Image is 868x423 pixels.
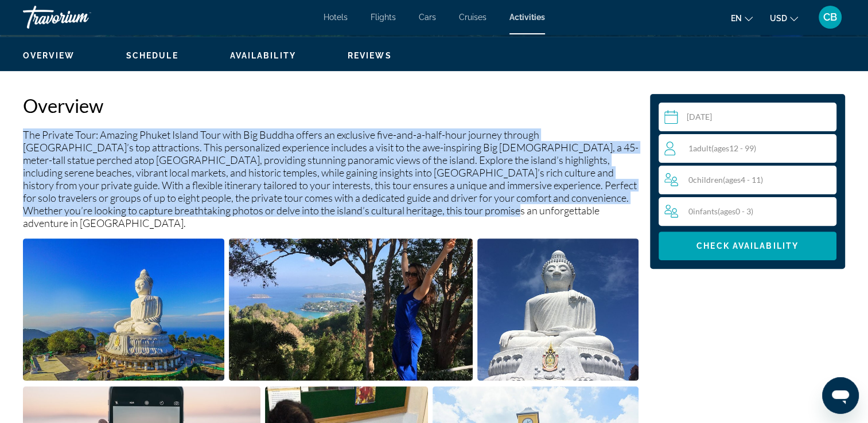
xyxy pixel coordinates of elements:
span: ages [725,175,741,185]
button: Change language [731,10,753,26]
button: Change currency [770,10,798,26]
span: CB [823,11,837,23]
span: 0 [688,175,763,185]
span: Reviews [348,51,392,60]
button: Open full-screen image slider [477,238,639,381]
span: Adult [693,143,711,153]
button: Overview [23,50,75,61]
span: ages [720,206,735,216]
span: ( 12 - 99) [711,143,756,153]
span: Overview [23,51,75,60]
span: Children [693,175,723,185]
button: Travelers: 1 adult, 0 children [659,134,836,226]
p: The Private Tour: Amazing Phuket Island Tour with Big Buddha offers an exclusive five-and-a-half-... [23,128,639,229]
a: Hotels [324,13,348,22]
span: Check Availability [696,241,799,250]
span: Schedule [126,51,178,60]
span: USD [770,14,787,23]
a: Flights [371,13,396,22]
iframe: Button to launch messaging window [822,377,859,414]
button: User Menu [815,5,845,29]
span: en [731,14,742,23]
a: Cars [419,13,436,22]
span: Availability [230,51,296,60]
button: Availability [230,50,296,61]
button: Open full-screen image slider [23,238,224,381]
button: Reviews [348,50,392,61]
button: Check Availability [659,232,836,260]
span: 1 [688,143,756,153]
span: ages [714,143,729,153]
button: Schedule [126,50,178,61]
a: Cruises [459,13,486,22]
a: Travorium [23,2,138,32]
a: Activities [509,13,545,22]
span: Infants [693,206,718,216]
span: ( 0 - 3) [718,206,753,216]
button: Open full-screen image slider [229,238,473,381]
span: 0 [688,206,753,216]
span: ( 4 - 11) [723,175,763,185]
h2: Overview [23,94,639,117]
